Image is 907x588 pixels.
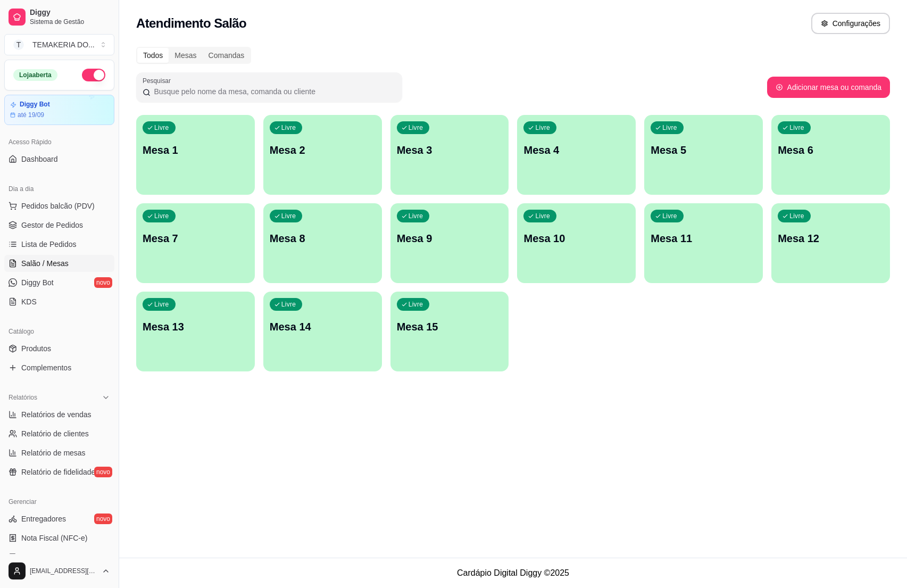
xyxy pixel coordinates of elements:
p: Mesa 5 [651,143,756,158]
p: Mesa 2 [270,143,376,158]
p: Livre [281,123,296,132]
article: até 19/09 [18,111,44,119]
div: TEMAKERIA DO ... [32,39,95,50]
span: [EMAIL_ADDRESS][DOMAIN_NAME] [30,567,97,575]
a: Entregadoresnovo [4,510,114,527]
a: Relatório de clientes [4,425,114,442]
p: Livre [409,212,423,220]
span: Sistema de Gestão [30,18,110,26]
article: Diggy Bot [20,101,50,109]
p: Mesa 14 [270,319,376,334]
a: Salão / Mesas [4,255,114,272]
div: Dia a dia [4,180,114,197]
a: DiggySistema de Gestão [4,4,114,30]
button: LivreMesa 1 [136,115,255,195]
span: Diggy [30,8,110,18]
span: KDS [21,296,37,307]
button: LivreMesa 6 [771,115,890,195]
button: Configurações [811,13,890,34]
span: Relatório de fidelidade [21,467,95,477]
p: Livre [662,123,677,132]
span: Complementos [21,362,71,373]
a: KDS [4,293,114,310]
p: Livre [154,212,169,220]
p: Mesa 9 [397,231,503,246]
p: Livre [789,123,804,132]
button: LivreMesa 15 [390,292,509,371]
p: Livre [409,123,423,132]
div: Comandas [203,48,251,63]
button: LivreMesa 11 [644,203,763,283]
a: Relatório de fidelidadenovo [4,463,114,481]
a: Controle de caixa [4,549,114,566]
p: Livre [281,212,296,220]
a: Produtos [4,340,114,357]
span: Lista de Pedidos [21,239,77,250]
button: LivreMesa 12 [771,203,890,283]
p: Mesa 11 [651,231,756,246]
button: LivreMesa 14 [263,292,382,371]
label: Pesquisar [143,76,174,85]
p: Mesa 1 [143,143,248,158]
p: Mesa 4 [523,143,629,158]
button: LivreMesa 5 [644,115,763,195]
p: Mesa 13 [143,319,248,334]
p: Livre [154,123,169,132]
button: Adicionar mesa ou comanda [767,77,890,98]
button: Alterar Status [82,69,105,81]
a: Diggy Botaté 19/09 [4,95,114,125]
p: Livre [535,123,550,132]
a: Nota Fiscal (NFC-e) [4,529,114,546]
p: Mesa 15 [397,319,503,334]
span: Relatórios de vendas [21,409,91,420]
button: LivreMesa 8 [263,203,382,283]
div: Gerenciar [4,493,114,510]
p: Livre [535,212,550,220]
p: Livre [409,300,423,309]
p: Mesa 3 [397,143,503,158]
a: Relatórios de vendas [4,406,114,423]
p: Mesa 10 [523,231,629,246]
span: Relatório de mesas [21,448,86,458]
p: Mesa 12 [778,231,884,246]
p: Mesa 6 [778,143,884,158]
span: Entregadores [21,514,66,524]
div: Loja aberta [13,69,57,81]
a: Lista de Pedidos [4,236,114,253]
span: Relatórios [9,393,37,402]
button: LivreMesa 2 [263,115,382,195]
button: [EMAIL_ADDRESS][DOMAIN_NAME] [4,558,114,584]
a: Diggy Botnovo [4,274,114,291]
p: Mesa 7 [143,231,248,246]
footer: Cardápio Digital Diggy © 2025 [119,558,907,588]
h2: Atendimento Salão [136,15,246,32]
button: LivreMesa 7 [136,203,255,283]
button: LivreMesa 9 [390,203,509,283]
a: Dashboard [4,151,114,168]
button: LivreMesa 4 [517,115,636,195]
div: Catálogo [4,323,114,340]
span: Pedidos balcão (PDV) [21,201,95,211]
button: Pedidos balcão (PDV) [4,197,114,214]
span: Relatório de clientes [21,428,89,439]
span: Gestor de Pedidos [21,220,83,230]
a: Complementos [4,359,114,376]
span: Controle de caixa [21,552,79,562]
span: Salão / Mesas [21,258,69,269]
p: Livre [789,212,804,220]
span: T [13,39,24,50]
p: Livre [662,212,677,220]
p: Livre [154,300,169,309]
button: LivreMesa 13 [136,292,255,371]
div: Todos [137,48,169,63]
a: Relatório de mesas [4,444,114,461]
button: Select a team [4,34,114,55]
button: LivreMesa 10 [517,203,636,283]
button: LivreMesa 3 [390,115,509,195]
p: Mesa 8 [270,231,376,246]
div: Mesas [169,48,202,63]
span: Dashboard [21,154,58,164]
span: Produtos [21,343,51,354]
p: Livre [281,300,296,309]
div: Acesso Rápido [4,134,114,151]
